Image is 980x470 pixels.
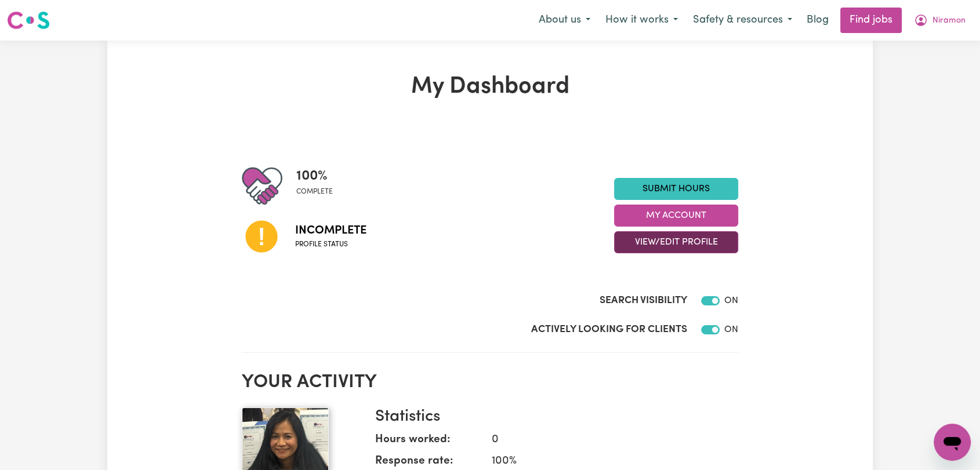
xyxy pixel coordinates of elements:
span: ON [724,325,738,334]
h2: Your activity [242,371,738,394]
a: Careseekers logo [7,7,50,34]
h3: Statistics [375,407,729,427]
iframe: Button to launch messaging window [934,424,971,461]
img: Careseekers logo [7,10,50,31]
button: My Account [614,205,738,227]
span: ON [724,296,738,305]
span: Profile status [295,239,366,250]
a: Find jobs [840,8,902,33]
span: Incomplete [295,222,366,239]
span: Niramon [932,14,966,27]
a: Submit Hours [614,178,738,200]
dd: 100 % [482,453,729,470]
span: complete [296,187,333,197]
button: Safety & resources [685,8,800,32]
div: Profile completeness: 100% [296,166,342,206]
button: About us [531,8,598,32]
dt: Hours worked: [375,432,482,453]
h1: My Dashboard [242,73,738,101]
button: View/Edit Profile [614,231,738,253]
span: 100 % [296,166,333,187]
a: Blog [800,8,836,33]
button: How it works [598,8,685,32]
dd: 0 [482,432,729,449]
label: Search Visibility [600,293,687,308]
label: Actively Looking for Clients [531,322,687,337]
button: My Account [906,8,973,32]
